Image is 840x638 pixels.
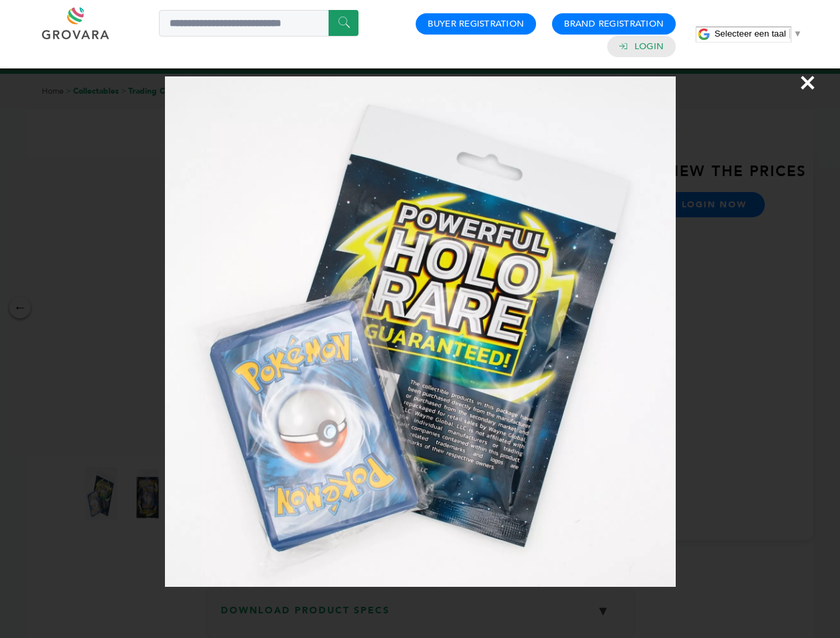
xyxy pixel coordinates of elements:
[793,29,802,39] span: ▼
[799,64,817,101] span: ×
[714,29,802,39] a: Selecteer een taal​
[165,76,676,587] img: Image Preview
[564,18,664,30] a: Brand Registration
[789,29,790,39] span: ​
[714,29,785,39] span: Selecteer een taal
[634,41,664,53] a: Login
[428,18,524,30] a: Buyer Registration
[159,10,358,37] input: Search a product or brand...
